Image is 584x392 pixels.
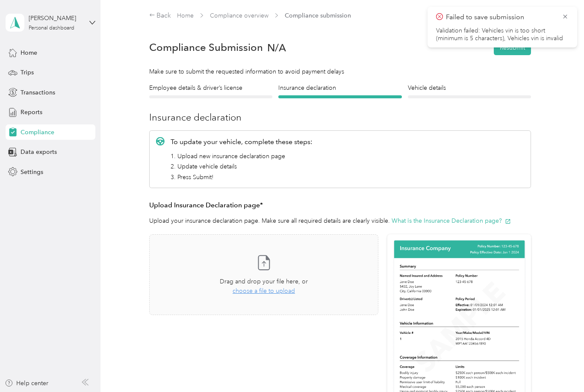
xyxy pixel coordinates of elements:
li: 2. Update vehicle details [171,162,313,171]
div: Personal dashboard [29,26,74,31]
button: What is the Insurance Declaration page? [392,216,511,225]
li: Validation failed: Vehicles vin is too short (minimum is 5 characters), Vehicles vin is invalid [436,27,569,42]
a: Home [177,12,194,19]
span: Transactions [21,88,55,97]
li: 3. Press Submit! [171,173,313,182]
span: Compliance [21,128,54,137]
p: Failed to save submission [446,12,555,23]
p: To update your vehicle, complete these steps: [171,137,313,147]
button: Help center [5,379,48,388]
h1: Compliance Submission [149,41,263,53]
h4: Insurance declaration [278,83,401,92]
div: Make sure to submit the requested information to avoid payment delays [149,67,531,76]
h3: Insurance declaration [149,110,531,124]
h3: Upload Insurance Declaration page* [149,200,531,211]
span: Trips [21,68,34,77]
iframe: Everlance-gr Chat Button Frame [536,344,584,392]
span: Drag and drop your file here, orchoose a file to upload [150,235,378,315]
span: N/A [267,43,286,52]
h4: Employee details & driver’s license [149,83,272,92]
span: Settings [21,168,43,177]
span: Reports [21,108,42,117]
h4: Vehicle details [408,83,531,92]
span: Drag and drop your file here, or [220,278,308,285]
span: Home [21,48,37,57]
p: Upload your insurance declaration page. Make sure all required details are clearly visible. [149,216,531,225]
span: choose a file to upload [233,287,295,295]
div: Back [149,11,171,21]
li: 1. Upload new insurance declaration page [171,152,313,161]
button: Resubmit [494,40,531,55]
div: [PERSON_NAME] [29,14,82,23]
span: Compliance submission [285,11,351,20]
span: Data exports [21,147,57,156]
a: Compliance overview [210,12,268,19]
